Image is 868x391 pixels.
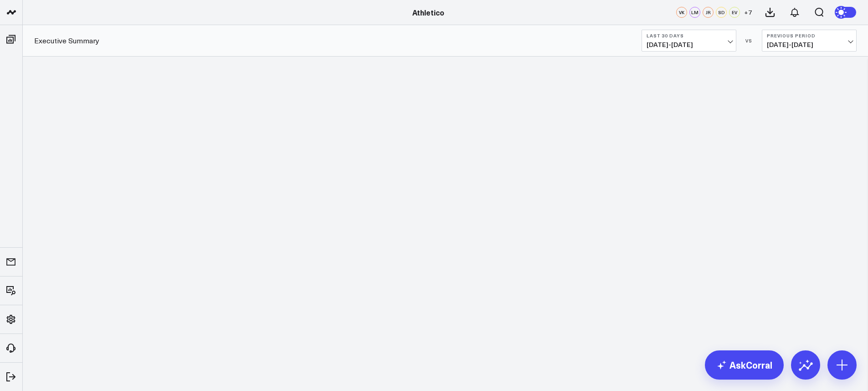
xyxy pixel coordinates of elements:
span: [DATE] - [DATE] [647,41,731,48]
a: Athletico [412,7,444,17]
div: LM [689,7,700,18]
b: Last 30 Days [647,33,731,38]
a: Executive Summary [34,36,99,46]
b: Previous Period [767,33,852,38]
div: SD [716,7,727,18]
button: Last 30 Days[DATE]-[DATE] [642,30,736,52]
span: + 7 [744,9,752,16]
button: +7 [742,7,753,18]
span: [DATE] - [DATE] [767,41,852,48]
div: VS [741,38,757,43]
button: Previous Period[DATE]-[DATE] [762,30,857,52]
a: AskCorral [705,350,784,380]
div: JR [703,7,714,18]
div: EV [729,7,740,18]
div: VK [676,7,687,18]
